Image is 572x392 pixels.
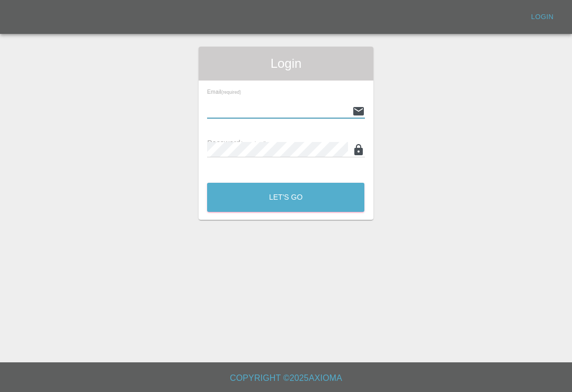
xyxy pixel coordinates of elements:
a: Login [525,9,559,25]
span: Login [207,55,364,72]
h6: Copyright © 2025 Axioma [8,371,564,386]
button: Let's Go [207,183,364,212]
span: Email [207,88,241,95]
small: (required) [221,90,241,95]
span: Password [207,139,266,147]
small: (required) [240,140,267,147]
